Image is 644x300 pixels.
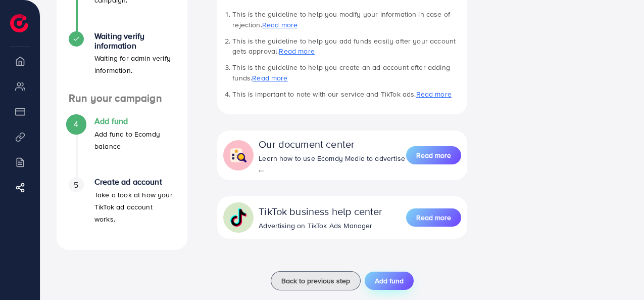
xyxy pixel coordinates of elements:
span: Read more [416,150,451,160]
button: Add fund [365,272,414,290]
span: Back to previous step [281,276,350,286]
li: This is important to note with our service and TikTok ads. [232,89,461,99]
li: This is the guideline to help you create an ad account after adding funds. [232,62,461,83]
iframe: Chat [601,254,636,292]
img: collapse [229,208,247,227]
span: Read more [416,212,451,223]
div: Learn how to use Ecomdy Media to advertise ... [259,153,406,174]
a: Read more [252,73,287,83]
img: logo [10,14,28,32]
li: This is the guideline to help you modify your information in case of rejection. [232,9,461,30]
div: TikTok business help center [259,204,382,219]
p: Take a look at how your TikTok ad account works. [94,189,175,225]
h4: Run your campaign [57,92,187,105]
button: Read more [406,208,461,227]
a: Read more [416,89,452,99]
li: This is the guideline to help you add funds easily after your account gets approval. [232,36,461,57]
a: Read more [406,145,461,165]
li: Waiting verify information [57,31,187,92]
span: 4 [74,118,78,130]
button: Read more [406,146,461,164]
div: Our document center [259,137,406,151]
li: Create ad account [57,177,187,238]
span: Add fund [375,276,404,286]
p: Add fund to Ecomdy balance [94,128,175,152]
a: Read more [262,20,298,30]
button: Back to previous step [271,271,361,290]
span: 5 [74,179,78,191]
h4: Create ad account [94,177,175,187]
a: Read more [279,46,314,56]
h4: Waiting verify information [94,31,175,51]
div: Advertising on TikTok Ads Manager [259,221,382,231]
li: Add fund [57,116,187,177]
p: Waiting for admin verify information. [94,52,175,76]
a: Read more [406,207,461,228]
h4: Add fund [94,116,175,126]
img: collapse [229,146,247,164]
